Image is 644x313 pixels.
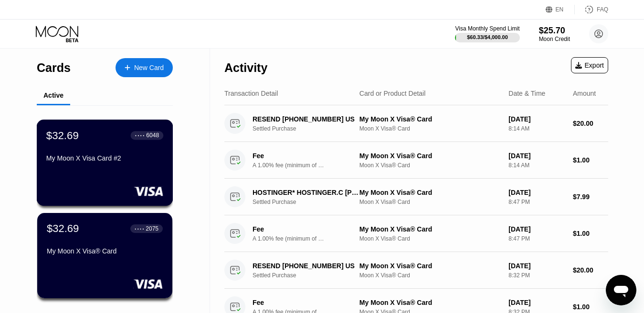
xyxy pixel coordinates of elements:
[253,189,359,196] div: HOSTINGER* HOSTINGER.C [PHONE_NUMBER] CY
[508,199,565,205] div: 8:47 PM
[359,189,501,196] div: My Moon X Visa® Card
[224,90,278,97] div: Transaction Detail
[37,61,71,75] div: Cards
[47,222,79,235] div: $32.69
[224,105,608,142] div: RESEND [PHONE_NUMBER] USSettled PurchaseMy Moon X Visa® CardMoon X Visa® Card[DATE]8:14 AM$20.00
[573,156,608,164] div: $1.00
[597,6,608,13] div: FAQ
[46,129,79,141] div: $32.69
[46,154,163,162] div: My Moon X Visa Card #2
[359,152,501,160] div: My Moon X Visa® Card
[573,230,608,237] div: $1.00
[539,26,570,42] div: $25.70Moon Credit
[508,299,565,306] div: [DATE]
[253,115,359,123] div: RESEND [PHONE_NUMBER] US
[224,61,267,75] div: Activity
[467,34,508,40] div: $60.33 / $4,000.00
[539,26,570,36] div: $25.70
[508,189,565,196] div: [DATE]
[455,25,519,32] div: Visa Monthly Spend Limit
[253,225,319,233] div: Fee
[224,252,608,289] div: RESEND [PHONE_NUMBER] USSettled PurchaseMy Moon X Visa® CardMoon X Visa® Card[DATE]8:32 PM$20.00
[253,299,319,306] div: Fee
[253,272,367,279] div: Settled Purchase
[224,179,608,215] div: HOSTINGER* HOSTINGER.C [PHONE_NUMBER] CYSettled PurchaseMy Moon X Visa® CardMoon X Visa® Card[DAT...
[573,120,608,127] div: $20.00
[43,91,63,99] div: Active
[508,235,565,242] div: 8:47 PM
[134,64,164,72] div: New Card
[47,247,163,255] div: My Moon X Visa® Card
[573,266,608,274] div: $20.00
[508,90,545,97] div: Date & Time
[253,152,319,160] div: Fee
[556,6,564,13] div: EN
[359,299,501,306] div: My Moon X Visa® Card
[539,36,570,42] div: Moon Credit
[508,225,565,233] div: [DATE]
[573,90,596,97] div: Amount
[253,235,324,242] div: A 1.00% fee (minimum of $1.00) is charged on all transactions
[359,90,426,97] div: Card or Product Detail
[135,227,144,230] div: ● ● ● ●
[575,61,604,69] div: Export
[253,125,367,132] div: Settled Purchase
[359,162,501,169] div: Moon X Visa® Card
[253,162,324,169] div: A 1.00% fee (minimum of $1.00) is charged on all transactions
[508,162,565,169] div: 8:14 AM
[146,132,159,139] div: 6048
[508,115,565,123] div: [DATE]
[146,225,158,232] div: 2075
[37,213,172,298] div: $32.69● ● ● ●2075My Moon X Visa® Card
[135,134,145,137] div: ● ● ● ●
[116,58,173,77] div: New Card
[573,193,608,201] div: $7.99
[508,152,565,160] div: [DATE]
[253,262,359,270] div: RESEND [PHONE_NUMBER] US
[571,57,608,73] div: Export
[606,275,636,305] iframe: Button to launch messaging window
[359,225,501,233] div: My Moon X Visa® Card
[359,199,501,205] div: Moon X Visa® Card
[359,125,501,132] div: Moon X Visa® Card
[575,5,608,14] div: FAQ
[508,272,565,279] div: 8:32 PM
[224,142,608,179] div: FeeA 1.00% fee (minimum of $1.00) is charged on all transactionsMy Moon X Visa® CardMoon X Visa® ...
[573,303,608,311] div: $1.00
[359,235,501,242] div: Moon X Visa® Card
[359,115,501,123] div: My Moon X Visa® Card
[359,262,501,270] div: My Moon X Visa® Card
[253,199,367,205] div: Settled Purchase
[455,25,519,42] div: Visa Monthly Spend Limit$60.33/$4,000.00
[508,262,565,270] div: [DATE]
[508,125,565,132] div: 8:14 AM
[546,5,575,14] div: EN
[37,120,172,205] div: $32.69● ● ● ●6048My Moon X Visa Card #2
[224,215,608,252] div: FeeA 1.00% fee (minimum of $1.00) is charged on all transactionsMy Moon X Visa® CardMoon X Visa® ...
[359,272,501,279] div: Moon X Visa® Card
